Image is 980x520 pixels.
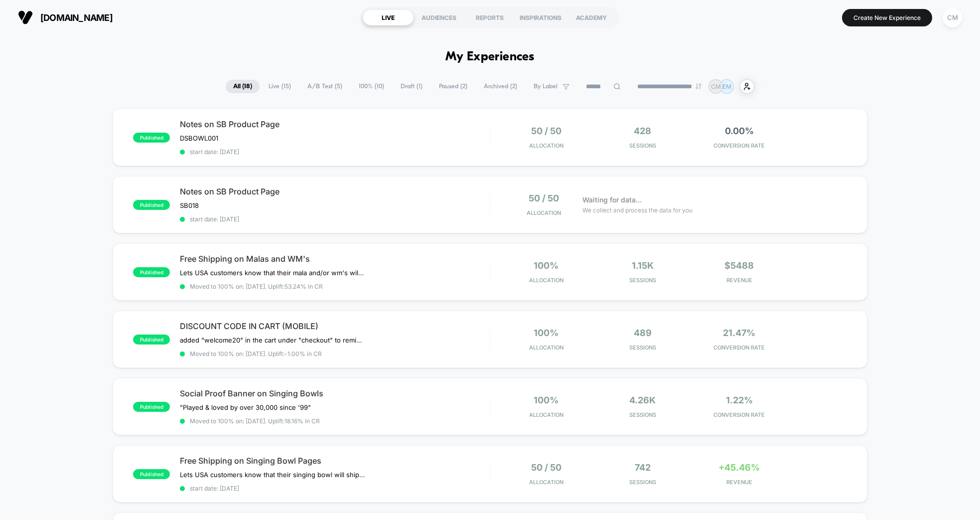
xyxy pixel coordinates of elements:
[180,201,199,209] span: SB018
[261,80,298,93] span: Live ( 15 )
[40,12,113,23] span: [DOMAIN_NAME]
[180,186,490,196] span: Notes on SB Product Page
[723,328,755,338] span: 21.47%
[534,395,559,405] span: 100%
[180,471,365,479] span: Lets USA customers know that their singing﻿ bowl will ship free via 2-3 day mail
[694,411,785,418] span: CONVERSION RATE
[694,344,785,351] span: CONVERSION RATE
[529,479,563,486] span: Allocation
[180,215,490,223] span: start date: [DATE]
[629,395,656,405] span: 4.26k
[133,335,170,345] span: published
[531,462,561,473] span: 50 / 50
[190,350,322,357] span: Moved to 100% on: [DATE] . Uplift: -1.00% in CR
[180,336,365,344] span: added "welcome20" in the cart under "checkout" to remind customers.
[133,402,170,412] span: published
[190,417,320,425] span: Moved to 100% on: [DATE] . Uplift: 18.16% in CR
[180,134,218,142] span: DSBOWL001
[300,80,350,93] span: A/B Test ( 5 )
[190,283,323,290] span: Moved to 100% on: [DATE] . Uplift: 53.24% in CR
[180,388,490,398] span: Social Proof Banner on Singing Bowls
[634,328,652,338] span: 489
[582,194,642,205] span: Waiting for data...
[531,126,561,136] span: 50 / 50
[133,200,170,210] span: published
[180,485,490,492] span: start date: [DATE]
[529,344,563,351] span: Allocation
[694,479,785,486] span: REVENUE
[597,479,689,486] span: Sessions
[597,344,689,351] span: Sessions
[226,80,260,93] span: All ( 18 )
[940,7,965,28] button: CM
[180,403,311,411] span: "Played & loved by over 30,000 since '99"
[180,148,490,156] span: start date: [DATE]
[529,142,563,149] span: Allocation
[445,50,535,64] h1: My Experiences
[726,395,753,405] span: 1.22%
[632,260,654,271] span: 1.15k
[534,260,559,271] span: 100%
[694,277,785,284] span: REVENUE
[597,411,689,418] span: Sessions
[597,277,689,284] span: Sessions
[351,80,392,93] span: 100% ( 10 )
[18,10,33,25] img: Visually logo
[529,277,563,284] span: Allocation
[464,9,515,25] div: REPORTS
[534,328,559,338] span: 100%
[566,9,617,25] div: ACADEMY
[180,254,490,264] span: Free Shipping on Malas and WM's
[582,205,693,215] span: We collect and process the data for you
[180,321,490,331] span: DISCOUNT CODE IN CART (MOBILE)
[363,9,414,25] div: LIVE
[180,456,490,466] span: Free Shipping on Singing Bowl Pages
[529,411,563,418] span: Allocation
[696,83,701,89] img: end
[635,462,651,473] span: 742
[180,119,490,129] span: Notes on SB Product Page
[431,80,475,93] span: Paused ( 2 )
[15,9,116,25] button: [DOMAIN_NAME]
[722,83,731,90] p: EM
[529,193,559,203] span: 50 / 50
[725,126,754,136] span: 0.00%
[534,83,558,90] span: By Label
[724,260,754,271] span: $5488
[393,80,430,93] span: Draft ( 1 )
[133,469,170,479] span: published
[842,9,932,26] button: Create New Experience
[711,83,721,90] p: CM
[133,133,170,143] span: published
[597,142,689,149] span: Sessions
[943,8,962,27] div: CM
[476,80,525,93] span: Archived ( 2 )
[515,9,566,25] div: INSPIRATIONS
[694,142,785,149] span: CONVERSION RATE
[133,267,170,277] span: published
[414,9,464,25] div: AUDIENCES
[718,462,760,473] span: +45.46%
[180,269,365,277] span: Lets USA customers know that their mala and/or wm's will ship free when they are over $75
[527,209,561,216] span: Allocation
[634,126,651,136] span: 428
